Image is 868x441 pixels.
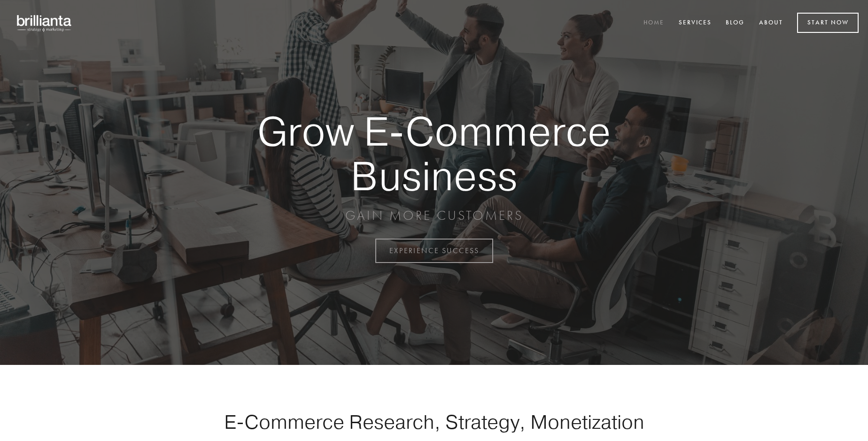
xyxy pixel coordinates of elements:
a: About [753,15,789,31]
strong: Grow E-Commerce Business [225,109,643,198]
a: Services [673,15,718,31]
a: Blog [720,15,751,31]
a: EXPERIENCE SUCCESS [375,239,493,263]
a: Home [637,15,670,31]
h1: E-Commerce Research, Strategy, Monetization [194,410,674,433]
a: Start Now [797,13,859,33]
img: brillianta - research, strategy, marketing [9,9,80,37]
p: GAIN MORE CUSTOMERS [225,207,643,224]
